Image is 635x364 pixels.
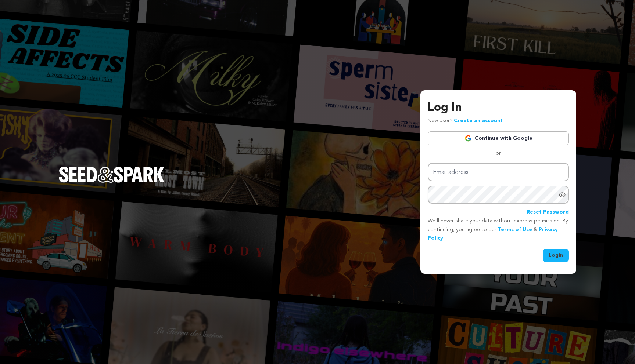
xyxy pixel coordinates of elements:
[543,249,569,262] button: Login
[527,208,569,217] a: Reset Password
[59,167,165,183] img: Seed&Spark Logo
[498,227,532,232] a: Terms of Use
[559,191,566,199] a: Show password as plain text. Warning: this will display your password on the screen.
[428,117,503,125] p: New user?
[491,150,505,157] span: or
[428,99,569,117] h3: Log In
[59,167,165,197] a: Seed&Spark Homepage
[428,163,569,182] input: Email address
[428,131,569,145] a: Continue with Google
[464,135,472,142] img: Google logo
[428,217,569,243] p: We’ll never share your data without express permission. By continuing, you agree to our & .
[454,118,503,123] a: Create an account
